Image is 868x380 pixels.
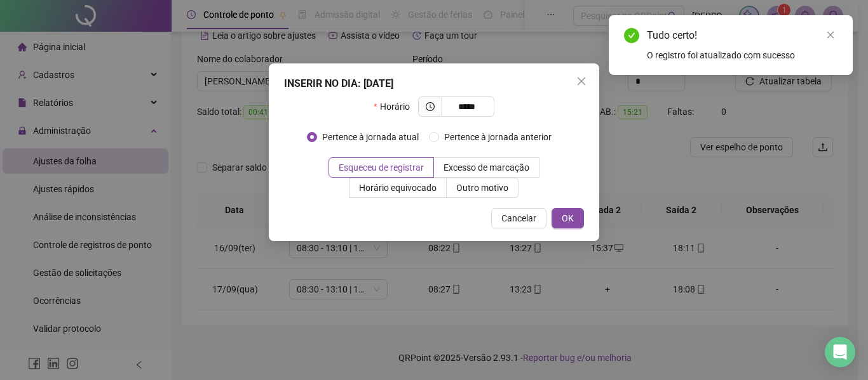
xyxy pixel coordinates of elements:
[826,30,835,39] span: close
[491,208,546,228] button: Cancelar
[439,130,557,144] span: Pertence à jornada anterior
[374,96,417,117] label: Horário
[647,28,837,43] div: Tudo certo!
[317,130,424,144] span: Pertence à jornada atual
[359,183,437,193] span: Horário equivocado
[624,28,639,43] span: check-circle
[456,183,508,193] span: Outro motivo
[647,48,837,62] div: O registro foi atualizado com sucesso
[339,162,424,173] span: Esqueceu de registrar
[824,28,837,42] a: Close
[552,208,584,228] button: OK
[562,211,574,225] span: OK
[501,211,536,225] span: Cancelar
[576,76,587,86] span: close
[284,76,584,91] div: INSERIR NO DIA : [DATE]
[571,71,592,91] button: Close
[426,102,435,111] span: clock-circle
[825,337,855,367] div: Open Intercom Messenger
[444,162,529,173] span: Excesso de marcação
